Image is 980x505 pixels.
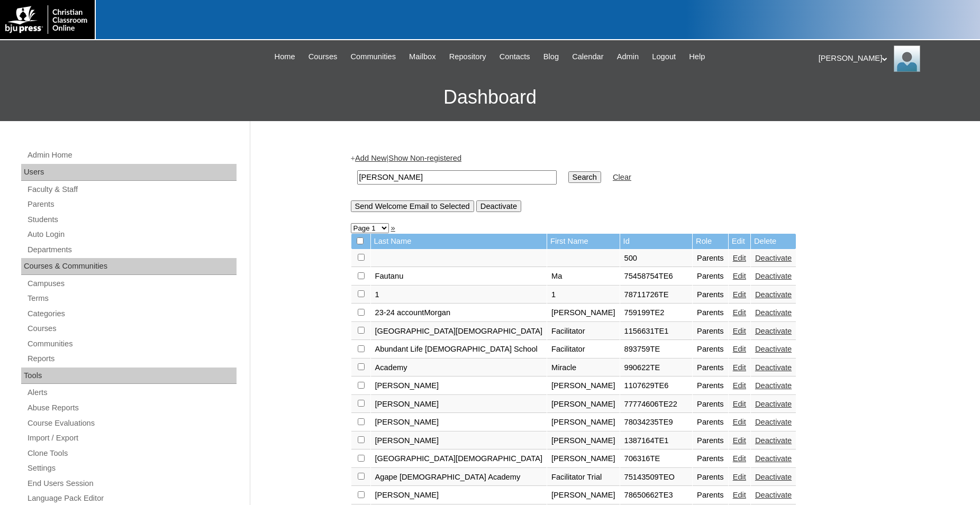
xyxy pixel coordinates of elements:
[21,258,237,275] div: Courses & Communities
[371,450,547,468] td: [GEOGRAPHIC_DATA][DEMOGRAPHIC_DATA]
[371,432,547,450] td: [PERSON_NAME]
[547,377,620,395] td: [PERSON_NAME]
[303,51,343,63] a: Courses
[733,436,746,445] a: Edit
[620,304,693,322] td: 759199TE2
[26,352,237,365] a: Reports
[693,469,728,486] td: Parents
[547,268,620,286] td: Ma
[733,381,746,390] a: Edit
[693,234,728,249] td: Role
[620,268,693,286] td: 75458754TE6
[693,486,728,504] td: Parents
[26,492,237,505] a: Language Pack Editor
[693,396,728,414] td: Parents
[543,51,559,63] span: Blog
[733,327,746,335] a: Edit
[620,450,693,468] td: 706316TE
[751,234,796,249] td: Delete
[693,450,728,468] td: Parents
[733,418,746,426] a: Edit
[733,473,746,481] a: Edit
[652,51,676,63] span: Logout
[371,359,547,377] td: Academy
[612,51,645,63] a: Admin
[21,368,237,384] div: Tools
[755,290,792,299] a: Deactivate
[371,304,547,322] td: 23-24 accountMorgan
[409,51,436,63] span: Mailbox
[620,377,693,395] td: 1107629TE6
[547,304,620,322] td: [PERSON_NAME]
[26,292,237,305] a: Terms
[308,51,338,63] span: Courses
[5,74,975,121] h3: Dashboard
[444,51,492,63] a: Repository
[733,491,746,499] a: Edit
[693,359,728,377] td: Parents
[572,51,603,63] span: Calendar
[693,268,728,286] td: Parents
[371,396,547,414] td: [PERSON_NAME]
[26,307,237,320] a: Categories
[547,286,620,304] td: 1
[275,51,295,63] span: Home
[371,286,547,304] td: 1
[350,51,396,63] span: Communities
[620,432,693,450] td: 1387164TE1
[21,164,237,181] div: Users
[693,304,728,322] td: Parents
[26,431,237,445] a: Import / Export
[547,414,620,431] td: [PERSON_NAME]
[894,45,920,72] img: Jonelle Rodriguez
[26,228,237,241] a: Auto Login
[547,450,620,468] td: [PERSON_NAME]
[547,323,620,341] td: Facilitator
[693,286,728,304] td: Parents
[371,323,547,341] td: [GEOGRAPHIC_DATA][DEMOGRAPHIC_DATA]
[567,51,609,63] a: Calendar
[733,345,746,353] a: Edit
[755,436,792,445] a: Deactivate
[26,447,237,460] a: Clone Tools
[689,51,705,63] span: Help
[26,149,237,162] a: Admin Home
[819,45,969,72] div: [PERSON_NAME]
[5,5,89,34] img: logo-white.png
[388,154,461,162] a: Show Non-registered
[568,171,601,183] input: Search
[26,401,237,415] a: Abuse Reports
[693,414,728,431] td: Parents
[733,272,746,280] a: Edit
[26,183,237,196] a: Faculty & Staff
[620,250,693,268] td: 500
[547,486,620,504] td: [PERSON_NAME]
[357,170,557,185] input: Search
[647,51,681,63] a: Logout
[693,250,728,268] td: Parents
[620,234,693,249] td: Id
[371,341,547,359] td: Abundant Life [DEMOGRAPHIC_DATA] School
[684,51,710,63] a: Help
[755,491,792,499] a: Deactivate
[620,486,693,504] td: 78650662TE3
[26,386,237,399] a: Alerts
[755,327,792,335] a: Deactivate
[351,153,875,212] div: + |
[620,359,693,377] td: 990622TE
[755,345,792,353] a: Deactivate
[371,377,547,395] td: [PERSON_NAME]
[755,363,792,372] a: Deactivate
[351,200,474,212] input: Send Welcome Email to Selected
[26,337,237,351] a: Communities
[26,477,237,490] a: End Users Session
[733,290,746,299] a: Edit
[733,308,746,317] a: Edit
[371,268,547,286] td: Fautanu
[755,400,792,408] a: Deactivate
[755,254,792,262] a: Deactivate
[755,381,792,390] a: Deactivate
[547,341,620,359] td: Facilitator
[755,418,792,426] a: Deactivate
[371,234,547,249] td: Last Name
